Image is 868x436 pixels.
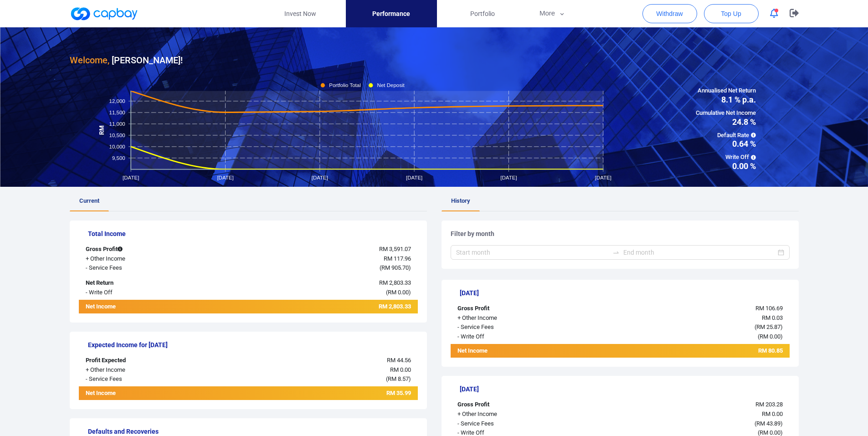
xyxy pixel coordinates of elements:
h5: Total Income [88,230,418,238]
tspan: 11,500 [109,110,125,115]
div: Gross Profit [79,245,220,254]
span: Write Off [696,153,756,162]
span: RM 0.00 [760,333,781,340]
tspan: [DATE] [217,175,233,180]
tspan: [DATE] [311,175,328,180]
span: RM 43.89 [756,420,781,427]
span: RM 35.99 [386,390,411,396]
tspan: 11,000 [109,121,125,127]
tspan: Portfolio Total [329,82,361,88]
div: Gross Profit [451,400,592,410]
h5: [DATE] [460,289,790,297]
div: - Write Off [79,288,220,298]
span: RM 905.70 [381,264,409,271]
div: ( ) [220,374,418,384]
span: 0.64 % [696,140,756,148]
div: ( ) [592,419,790,429]
span: RM 0.00 [760,429,781,436]
span: History [451,197,470,204]
span: 24.8 % [696,118,756,126]
tspan: 10,500 [109,133,125,138]
div: ( ) [220,288,418,298]
tspan: [DATE] [123,175,139,180]
h5: [DATE] [460,385,790,393]
span: RM 25.87 [756,323,781,330]
span: RM 2,803.33 [379,279,411,286]
span: RM 8.57 [388,375,409,382]
div: Gross Profit [451,304,592,313]
span: Top Up [721,9,741,18]
span: RM 0.00 [390,366,411,373]
span: Current [79,197,99,204]
input: Start month [456,247,609,257]
h5: Expected Income for [DATE] [88,341,418,349]
tspan: 12,000 [109,98,125,104]
span: RM 44.56 [387,357,411,364]
tspan: RM [98,125,105,135]
span: Performance [372,9,410,19]
span: Welcome, [70,55,109,66]
tspan: [DATE] [500,175,517,180]
div: + Other Income [451,410,592,419]
span: RM 0.03 [762,314,783,321]
div: - Service Fees [451,323,592,332]
button: Withdraw [642,4,697,23]
div: + Other Income [79,254,220,264]
span: Cumulative Net Income [696,108,756,118]
div: ( ) [592,332,790,342]
span: RM 0.00 [388,289,409,296]
div: ( ) [220,263,418,273]
h5: Defaults and Recoveries [88,427,418,436]
tspan: [DATE] [406,175,422,180]
span: RM 203.28 [755,401,783,408]
span: RM 0.00 [762,410,783,417]
div: - Service Fees [79,374,220,384]
div: ( ) [592,323,790,332]
tspan: Net Deposit [377,82,405,88]
div: Profit Expected [79,356,220,365]
input: End month [623,247,776,257]
div: Net Return [79,278,220,288]
div: Net Income [79,389,220,400]
div: - Service Fees [79,263,220,273]
span: RM 3,591.07 [379,246,411,252]
span: RM 106.69 [755,305,783,312]
div: - Write Off [451,332,592,342]
span: Default Rate [696,131,756,140]
h3: [PERSON_NAME] ! [70,53,183,67]
span: 8.1 % p.a. [696,96,756,104]
h5: Filter by month [451,230,790,238]
div: Net Income [451,346,592,358]
span: 0.00 % [696,162,756,170]
span: RM 80.85 [758,347,783,354]
div: Net Income [79,302,220,313]
span: Annualised Net Return [696,86,756,96]
div: - Service Fees [451,419,592,429]
div: + Other Income [79,365,220,375]
span: RM 117.96 [384,255,411,262]
button: Top Up [704,4,759,23]
div: + Other Income [451,313,592,323]
span: RM 2,803.33 [379,303,411,310]
tspan: 10,000 [109,144,125,149]
span: to [612,249,620,256]
span: Portfolio [470,9,495,19]
tspan: [DATE] [595,175,611,180]
tspan: 9,500 [112,155,125,160]
span: swap-right [612,249,620,256]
